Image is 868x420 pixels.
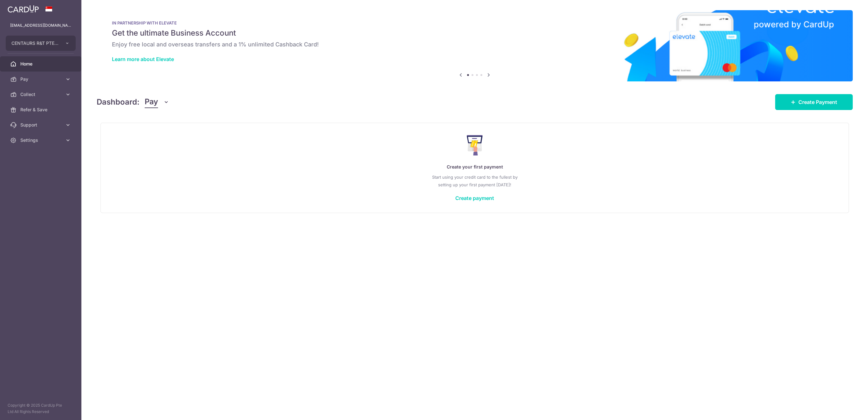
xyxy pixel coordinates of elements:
p: [EMAIL_ADDRESS][DOMAIN_NAME] [10,22,71,29]
img: CardUp [8,5,39,13]
span: Home [20,61,62,67]
span: CENTAURS R&T PTE. LTD. [11,40,59,46]
p: Start using your credit card to the fullest by setting up your first payment [DATE]! [114,173,836,189]
iframe: Opens a widget where you can find more information [827,401,862,417]
button: Pay [145,96,169,108]
h5: Get the ultimate Business Account [112,28,837,38]
span: Refer & Save [20,107,62,113]
p: Create your first payment [114,163,836,171]
img: Make Payment [467,135,483,155]
span: Settings [20,137,62,143]
img: Renovation banner [97,10,853,81]
h6: Enjoy free local and overseas transfers and a 1% unlimited Cashback Card! [112,41,837,48]
a: Create Payment [775,94,853,110]
a: Learn more about Elevate [112,56,174,62]
span: Support [20,122,62,128]
p: IN PARTNERSHIP WITH ELEVATE [112,20,837,25]
span: Pay [145,96,158,108]
a: Create payment [455,195,494,201]
span: Pay [20,76,62,82]
span: Create Payment [798,98,837,106]
span: Collect [20,91,62,98]
button: CENTAURS R&T PTE. LTD. [6,36,76,51]
h4: Dashboard: [97,96,140,108]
